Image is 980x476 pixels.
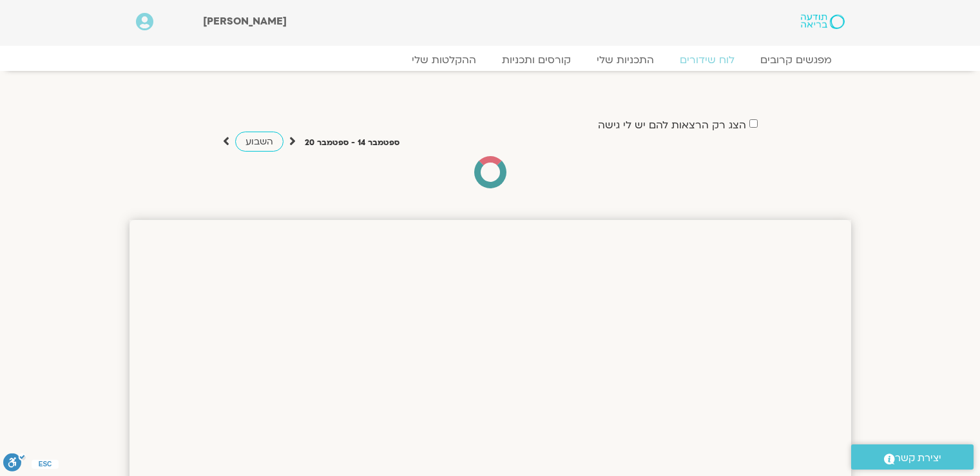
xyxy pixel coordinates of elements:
[235,132,283,152] a: השבוע
[584,54,667,66] a: התכניות שלי
[399,54,489,66] a: ההקלטות שלי
[851,444,974,470] a: יצירת קשר
[203,14,287,28] span: [PERSON_NAME]
[489,54,584,66] a: קורסים ותכניות
[667,54,747,66] a: לוח שידורים
[747,54,845,66] a: מפגשים קרובים
[245,135,273,148] span: השבוע
[895,450,941,467] span: יצירת קשר
[305,136,399,150] p: ספטמבר 14 - ספטמבר 20
[598,119,746,131] label: הצג רק הרצאות להם יש לי גישה
[136,54,845,66] nav: Menu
